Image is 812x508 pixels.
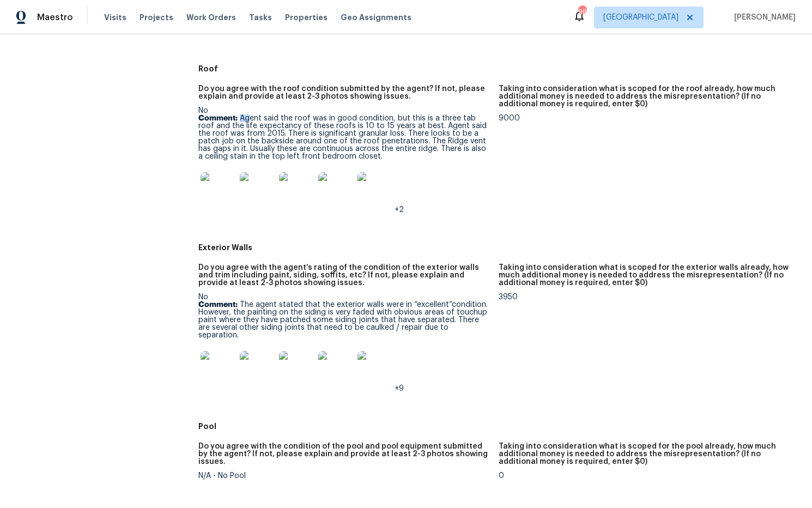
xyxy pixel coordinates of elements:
b: Comment: [198,301,238,309]
div: N/A - No Pool [198,472,490,480]
div: 99 [578,7,586,17]
span: Properties [285,12,328,23]
h5: Exterior Walls [198,242,799,253]
div: No [198,107,490,214]
p: The agent stated that the exterior walls were in “excellent“condition. However, the painting on t... [198,301,490,339]
span: Projects [140,12,173,23]
span: [PERSON_NAME] [730,12,796,23]
h5: Roof [198,63,799,74]
span: Maestro [37,12,73,23]
span: Work Orders [186,12,236,23]
p: Agent said the roof was in good condition, but this is a three tab roof and the life expectancy o... [198,114,490,160]
h5: Taking into consideration what is scoped for the pool already, how much additional money is neede... [499,443,790,465]
div: No [198,293,490,392]
span: Tasks [249,14,272,21]
h5: Pool [198,421,799,432]
div: 3950 [499,293,790,301]
div: 0 [499,472,790,480]
h5: Do you agree with the roof condition submitted by the agent? If not, please explain and provide a... [198,85,490,100]
b: Comment: [198,114,238,122]
span: [GEOGRAPHIC_DATA] [603,12,678,23]
h5: Taking into consideration what is scoped for the exterior walls already, how much additional mone... [499,264,790,287]
span: +2 [395,206,404,214]
h5: Do you agree with the agent’s rating of the condition of the exterior walls and trim including pa... [198,264,490,287]
h5: Taking into consideration what is scoped for the roof already, how much additional money is neede... [499,85,790,108]
span: Geo Assignments [341,12,411,23]
span: Visits [104,12,126,23]
h5: Do you agree with the condition of the pool and pool equipment submitted by the agent? If not, pl... [198,443,490,465]
div: 9000 [499,114,790,122]
span: +9 [395,385,404,392]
